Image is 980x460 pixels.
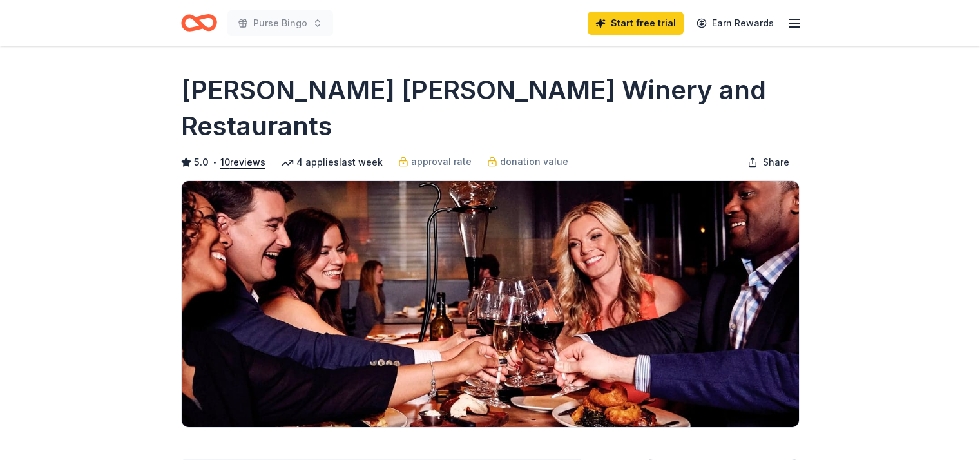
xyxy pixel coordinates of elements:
[220,155,265,170] button: 10reviews
[763,155,789,170] span: Share
[227,10,333,36] button: Purse Bingo
[487,154,568,169] a: donation value
[212,157,216,168] span: •
[281,155,383,170] div: 4 applies last week
[737,149,800,175] button: Share
[253,15,307,31] span: Purse Bingo
[398,154,472,169] a: approval rate
[181,72,800,144] h1: [PERSON_NAME] [PERSON_NAME] Winery and Restaurants
[411,154,472,169] span: approval rate
[182,181,799,427] img: Image for Cooper's Hawk Winery and Restaurants
[588,12,684,35] a: Start free trial
[181,8,217,38] a: Home
[500,154,568,169] span: donation value
[194,155,209,170] span: 5.0
[689,12,782,35] a: Earn Rewards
